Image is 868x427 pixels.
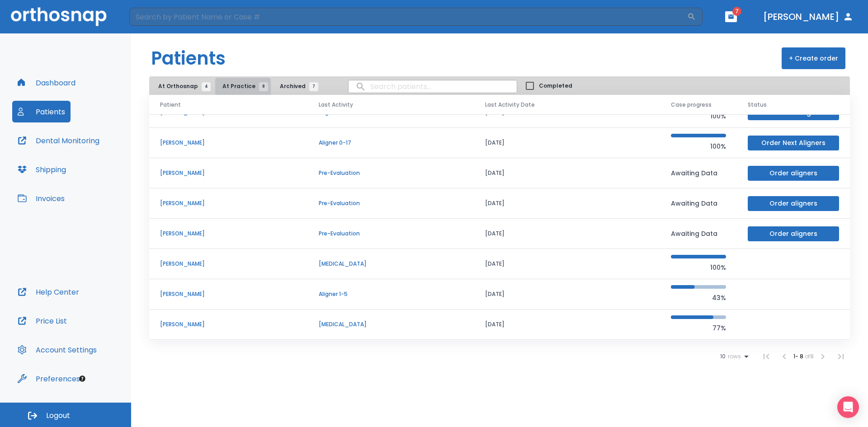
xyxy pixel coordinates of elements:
[782,47,845,69] button: + Create order
[12,72,81,94] button: Dashboard
[46,411,70,421] span: Logout
[474,188,660,219] td: [DATE]
[160,320,297,328] p: [PERSON_NAME]
[160,101,181,109] span: Patient
[12,101,71,122] button: Patients
[12,188,70,209] button: Invoices
[748,196,839,211] button: Order aligners
[12,310,72,332] button: Price List
[160,199,297,207] p: [PERSON_NAME]
[319,230,463,238] p: Pre-Evaluation
[474,249,660,279] td: [DATE]
[12,339,102,361] button: Account Settings
[720,353,726,360] span: 10
[837,396,859,418] div: Open Intercom Messenger
[485,101,535,109] span: Last Activity Date
[671,228,726,239] p: Awaiting Data
[474,128,660,158] td: [DATE]
[474,310,660,340] td: [DATE]
[12,130,105,151] button: Dental Monitoring
[805,352,814,360] span: of 8
[160,139,297,147] p: [PERSON_NAME]
[319,290,463,298] p: Aligner 1-5
[280,82,314,90] span: Archived
[671,262,726,273] p: 100%
[158,82,206,90] span: At Orthosnap
[319,199,463,207] p: Pre-Evaluation
[759,9,857,25] button: [PERSON_NAME]
[12,281,85,303] button: Help Center
[160,169,297,177] p: [PERSON_NAME]
[539,82,572,90] span: Completed
[671,323,726,333] p: 77%
[671,168,726,178] p: Awaiting Data
[748,136,839,150] button: Order Next Aligners
[349,78,517,95] input: search
[474,158,660,188] td: [DATE]
[671,141,726,152] p: 100%
[222,82,264,90] span: At Practice
[726,353,741,360] span: rows
[793,352,805,360] span: 1 - 8
[160,260,297,268] p: [PERSON_NAME]
[748,226,839,241] button: Order aligners
[151,78,323,95] div: tabs
[671,111,726,122] p: 100%
[671,198,726,209] p: Awaiting Data
[319,139,463,147] p: Aligner 0-17
[160,290,297,298] p: [PERSON_NAME]
[11,7,107,26] img: Orthosnap
[151,45,226,72] h1: Patients
[474,219,660,249] td: [DATE]
[12,368,85,389] button: Preferences
[129,8,687,26] input: Search by Patient Name or Case #
[671,101,712,109] span: Case progress
[319,260,463,268] p: [MEDICAL_DATA]
[748,166,839,181] button: Order aligners
[732,7,741,16] span: 7
[319,101,353,109] span: Last Activity
[319,169,463,177] p: Pre-Evaluation
[319,320,463,328] p: [MEDICAL_DATA]
[78,375,86,383] div: Tooltip anchor
[309,82,318,91] span: 7
[160,230,297,238] p: [PERSON_NAME]
[259,82,268,91] span: 8
[12,159,71,180] button: Shipping
[202,82,211,91] span: 4
[474,279,660,310] td: [DATE]
[748,101,767,109] span: Status
[671,292,726,303] p: 43%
